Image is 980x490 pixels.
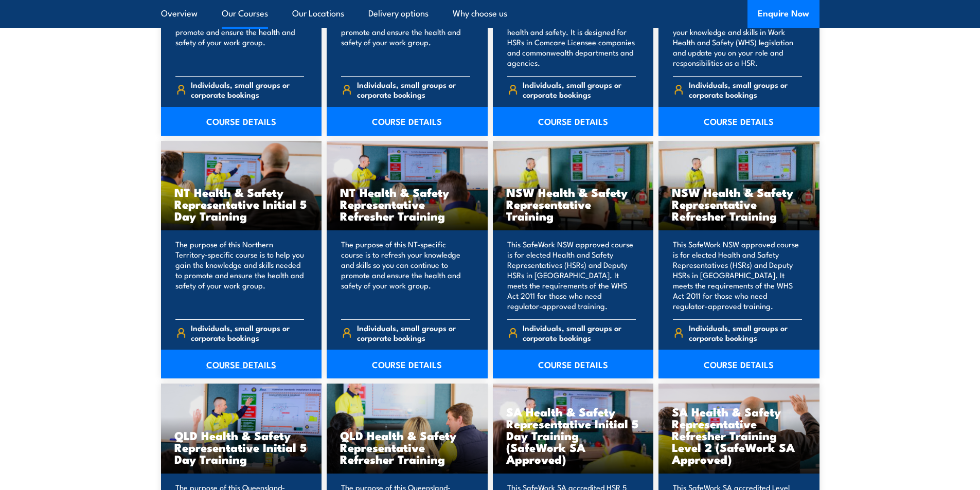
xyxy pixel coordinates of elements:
a: COURSE DETAILS [327,107,488,136]
p: This SafeWork NSW approved course is for elected Health and Safety Representatives (HSRs) and Dep... [673,239,802,311]
span: Individuals, small groups or corporate bookings [357,323,470,342]
a: COURSE DETAILS [493,107,654,136]
a: COURSE DETAILS [161,107,322,136]
p: The purpose of this NT-specific course is to refresh your knowledge and skills so you can continu... [341,239,470,311]
a: COURSE DETAILS [658,107,819,136]
h3: NT Health & Safety Representative Initial 5 Day Training [174,186,309,222]
h3: QLD Health & Safety Representative Initial 5 Day Training [174,429,309,465]
a: COURSE DETAILS [493,350,654,378]
h3: QLD Health & Safety Representative Refresher Training [340,429,474,465]
span: Individuals, small groups or corporate bookings [523,323,636,342]
h3: SA Health & Safety Representative Initial 5 Day Training (SafeWork SA Approved) [506,406,640,465]
a: COURSE DETAILS [658,350,819,378]
a: COURSE DETAILS [161,350,322,378]
h3: NT Health & Safety Representative Refresher Training [340,186,474,222]
span: Individuals, small groups or corporate bookings [689,80,802,99]
p: The purpose of this Northern Territory-specific course is to help you gain the knowledge and skil... [175,239,305,311]
p: This SafeWork NSW approved course is for elected Health and Safety Representatives (HSRs) and Dep... [507,239,636,311]
span: Individuals, small groups or corporate bookings [191,80,304,99]
span: Individuals, small groups or corporate bookings [689,323,802,342]
h3: SA Health & Safety Representative Refresher Training Level 2 (SafeWork SA Approved) [672,406,806,465]
span: Individuals, small groups or corporate bookings [191,323,304,342]
span: Individuals, small groups or corporate bookings [357,80,470,99]
h3: NSW Health & Safety Representative Refresher Training [672,186,806,222]
span: Individuals, small groups or corporate bookings [523,80,636,99]
h3: NSW Health & Safety Representative Training [506,186,640,222]
a: COURSE DETAILS [327,350,488,378]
